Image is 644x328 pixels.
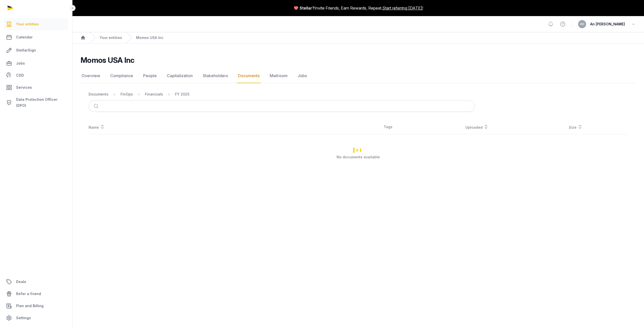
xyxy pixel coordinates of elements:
span: Deals [16,279,26,285]
span: An [PERSON_NAME] [590,21,625,27]
span: Calendar [16,34,33,40]
button: Submit [91,101,103,112]
span: AD [580,23,584,26]
nav: Breadcrumb [72,32,644,43]
a: Jobs [4,57,68,69]
a: Mailroom [269,69,289,83]
a: Services [4,81,68,93]
a: Jobs [297,69,308,83]
a: People [142,69,158,83]
a: Data Protection Officer (DPO) [4,95,68,111]
span: Stellar? [300,5,314,11]
a: Refer a friend [4,288,68,300]
a: Overview [80,69,101,83]
div: FY 2025 [175,92,189,97]
a: Capitalization [166,69,194,83]
div: FinOps [120,92,133,97]
div: Financials [145,92,163,97]
a: Start referring [DATE]! [382,5,423,11]
span: Settings [16,315,31,321]
h2: Momos USA Inc [80,56,134,65]
a: Compliance [109,69,134,83]
a: Momos USA Inc [136,35,163,40]
span: Your entities [16,21,39,27]
a: Documents [237,69,261,83]
a: Plan and Billing [4,300,68,312]
a: Stakeholders [202,69,229,83]
span: Jobs [16,60,25,66]
span: Refer a friend [16,291,41,297]
a: Calendar [4,31,68,43]
span: CDD [16,72,24,78]
span: Data Protection Officer (DPO) [16,97,66,109]
a: CDD [4,70,68,80]
nav: Breadcrumb [89,88,628,100]
a: StellarSign [4,44,68,56]
span: Plan and Billing [16,303,44,309]
a: Your entities [100,35,122,40]
div: Documents [89,92,108,97]
a: Deals [4,276,68,288]
nav: Tabs [80,69,636,83]
span: Services [16,84,32,90]
button: AD [578,20,586,28]
div: Loading [80,120,636,180]
a: Settings [4,312,68,324]
a: Your entities [4,18,68,30]
span: StellarSign [16,47,36,53]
